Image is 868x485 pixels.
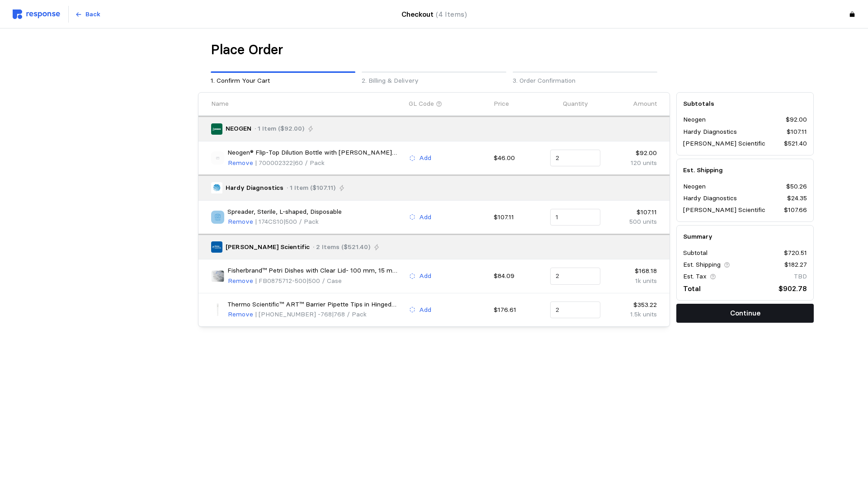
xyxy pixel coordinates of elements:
input: Qty [556,150,595,166]
span: | FB0875712-500 [255,277,307,285]
span: | 174CS10 [255,217,283,226]
button: Remove [227,158,254,169]
p: Amount [633,99,657,109]
img: F196151~p.eps-250.jpg [211,270,224,283]
p: Remove [228,276,253,286]
p: Neogen [683,115,706,125]
p: Quantity [563,99,588,109]
p: $107.66 [784,205,807,215]
span: | 60 / Pack [293,159,325,167]
p: $521.40 [784,139,807,149]
p: $84.09 [494,271,544,281]
button: Add [409,305,432,315]
img: 20-1497677-02682269-STD-01.jpg-250.jpg [211,303,224,316]
p: Est. Shipping [683,260,721,270]
h5: Est. Shipping [683,165,807,175]
h4: Checkout [401,9,467,20]
p: Hardy Diagnostics [683,193,737,203]
p: Continue [730,307,760,319]
p: $353.22 [607,300,657,310]
button: Remove [227,276,254,287]
p: 120 units [607,158,657,168]
p: $107.11 [787,127,807,137]
button: Remove [227,217,254,227]
p: Subtotal [683,248,708,258]
p: $46.00 [494,153,544,163]
span: | 500 / Pack [283,217,319,226]
input: Qty [556,302,595,318]
h1: Place Order [211,41,283,59]
p: 3. Order Confirmation [513,76,657,86]
p: Remove [228,158,253,168]
p: Hardy Diagnostics [226,183,283,193]
button: Continue [676,304,814,323]
input: Qty [556,268,595,284]
span: | [PHONE_NUMBER] -768 [255,310,332,318]
p: $168.18 [607,266,657,276]
p: · 2 Items ($521.40) [313,242,370,252]
p: $720.51 [784,248,807,258]
button: Add [409,153,432,164]
p: Add [419,271,431,281]
p: Est. Tax [683,272,707,282]
p: Add [419,212,431,222]
p: Fisherbrand™ Petri Dishes with Clear Lid- 100 mm, 15 mm, Round [227,266,403,276]
p: TBD [794,272,807,282]
p: Neogen® Flip-Top Dilution Bottle with [PERSON_NAME] Buffer - 99 mL [227,148,403,158]
p: Name [211,99,229,109]
p: $182.27 [784,260,807,270]
p: $107.11 [607,207,657,217]
p: Add [419,153,431,163]
p: Thermo Scientific™ ART™ Barrier Pipette Tips in Hinged Racks [227,300,403,310]
p: GL Code [409,99,434,109]
span: (4 Items) [436,10,467,19]
p: Price [494,99,509,109]
img: 174cs10_1.jpg [211,211,224,224]
p: Total [683,283,701,294]
span: | 768 / Pack [332,310,367,318]
p: $107.11 [494,212,544,222]
p: Spreader, Sterile, L-shaped, Disposable [227,207,342,217]
p: Remove [228,310,253,320]
p: $176.61 [494,305,544,315]
span: | 500 / Case [307,277,342,285]
p: · 1 Item ($92.00) [255,124,304,134]
button: Add [409,271,432,282]
p: NEOGEN [226,124,251,134]
button: Remove [227,309,254,320]
button: Add [409,212,432,223]
h5: Summary [683,232,807,241]
p: $902.78 [778,283,807,294]
p: 1k units [607,276,657,286]
p: 2. Billing & Delivery [362,76,506,86]
p: Neogen [683,182,706,192]
p: Back [85,9,100,19]
p: Add [419,305,431,315]
img: svg%3e [13,9,60,19]
h5: Subtotals [683,99,807,108]
p: · 1 Item ($107.11) [287,183,335,193]
p: $50.26 [786,182,807,192]
p: 500 units [607,217,657,227]
p: 1.5k units [607,310,657,320]
p: $92.00 [786,115,807,125]
p: 1. Confirm Your Cart [211,76,355,86]
p: [PERSON_NAME] Scientific [683,139,765,149]
p: Remove [228,217,253,227]
span: | 700002322 [255,159,293,167]
input: Qty [556,209,595,226]
p: $24.35 [787,193,807,203]
p: [PERSON_NAME] Scientific [226,242,310,252]
p: [PERSON_NAME] Scientific [683,205,765,215]
img: svg%3e [211,151,224,165]
p: Hardy Diagnostics [683,127,737,137]
p: $92.00 [607,148,657,158]
button: Back [70,6,105,23]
